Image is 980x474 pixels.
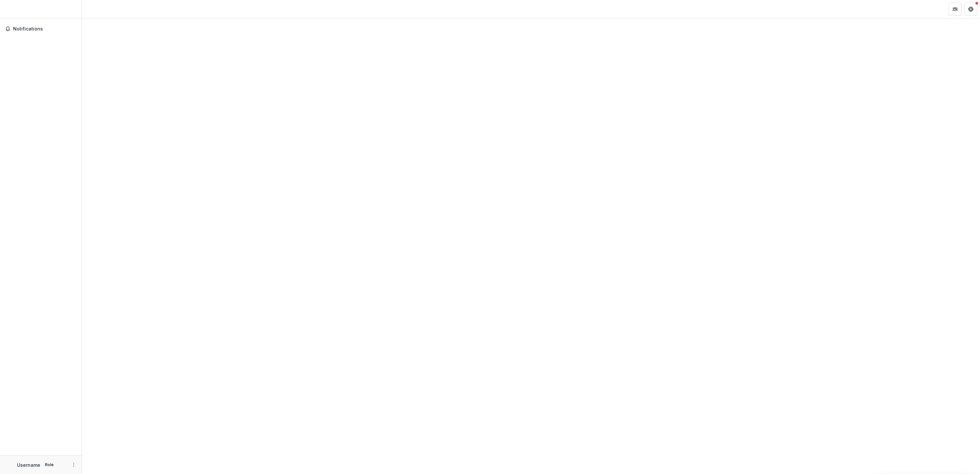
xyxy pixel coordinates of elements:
[43,462,56,468] p: Role
[17,462,40,468] p: Username
[13,26,76,32] span: Notifications
[949,3,962,16] button: Partners
[3,24,79,34] button: Notifications
[964,3,977,16] button: Get Help
[70,461,78,469] button: More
